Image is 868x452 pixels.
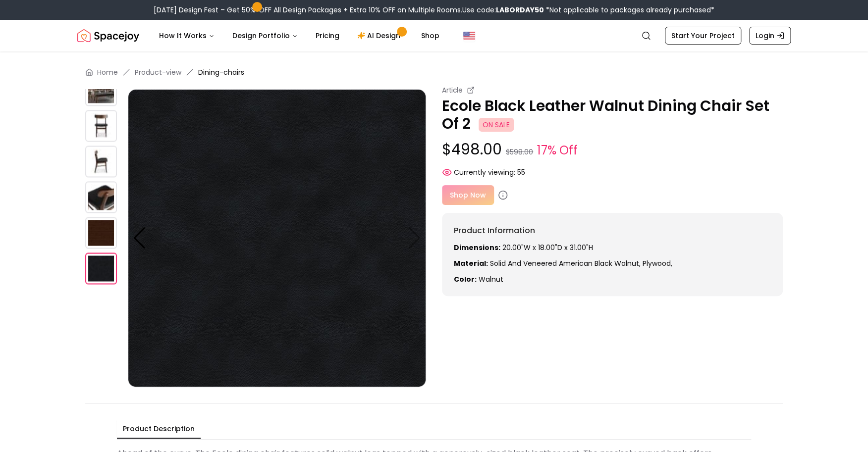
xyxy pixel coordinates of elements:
span: *Not applicable to packages already purchased* [544,5,714,15]
nav: Main [151,26,447,46]
span: Solid and veneered American Black Walnut, plywood, [490,258,672,268]
strong: Dimensions: [454,243,500,252]
small: 17% Off [537,142,578,159]
p: $498.00 [442,141,783,159]
a: Login [749,27,791,45]
img: https://storage.googleapis.com/spacejoy-main/assets/62544a1f55bc0a0036078a06/product_2_c5jf2ggalh1 [85,110,117,142]
a: Shop [413,26,447,46]
img: Spacejoy Logo [77,26,139,46]
img: https://storage.googleapis.com/spacejoy-main/assets/62544a1f55bc0a0036078a06/product_5_o0l138m69769 [85,217,117,249]
img: https://storage.googleapis.com/spacejoy-main/assets/62544a1f55bc0a0036078a06/product_4_183m8i40l2jc [85,181,117,213]
a: Product-view [135,67,181,77]
button: How It Works [151,26,222,46]
img: https://storage.googleapis.com/spacejoy-main/assets/62544a1f55bc0a0036078a06/product_1_c7p1dec7l0j [85,74,117,106]
nav: Global [77,20,791,51]
button: Product Description [117,420,201,439]
img: United States [463,30,475,42]
span: Use code: [462,5,544,15]
span: ON SALE [479,118,514,132]
small: $598.00 [506,147,533,157]
button: Design Portfolio [224,26,306,46]
div: [DATE] Design Fest – Get 50% OFF All Design Packages + Extra 10% OFF on Multiple Rooms. [154,5,714,15]
span: 55 [517,167,525,177]
b: LABORDAY50 [496,5,544,15]
strong: Color: [454,274,477,284]
a: AI Design [349,26,411,46]
p: Ecole Black Leather Walnut Dining Chair Set Of 2 [442,97,783,133]
a: Pricing [308,26,347,46]
span: Currently viewing: [454,167,515,177]
strong: Material: [454,258,488,268]
img: https://storage.googleapis.com/spacejoy-main/assets/62544a1f55bc0a0036078a06/product_3_cceebfdgg6f [85,146,117,177]
img: https://storage.googleapis.com/spacejoy-main/assets/62544a1f55bc0a0036078a06/product_6_aj5ciold61dk [85,252,117,284]
small: Article [442,85,463,95]
a: Start Your Project [665,27,741,45]
p: 20.00"W x 18.00"D x 31.00"H [454,243,771,252]
a: Home [97,67,118,77]
a: Spacejoy [77,26,139,46]
img: https://storage.googleapis.com/spacejoy-main/assets/62544a1f55bc0a0036078a06/product_6_aj5ciold61dk [128,89,426,387]
span: walnut [479,274,503,284]
h6: Product Information [454,225,771,237]
span: Dining-chairs [198,67,244,77]
nav: breadcrumb [85,67,783,77]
